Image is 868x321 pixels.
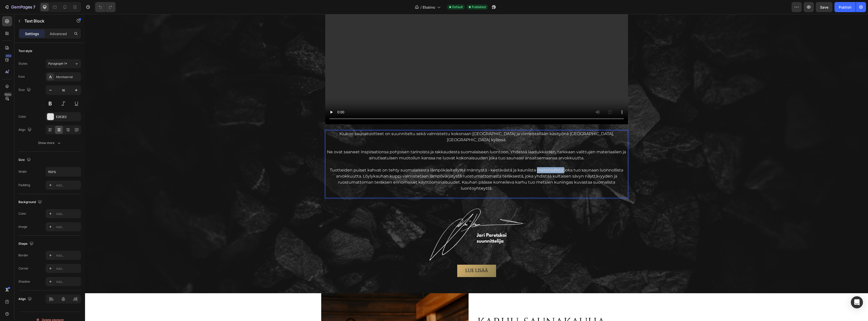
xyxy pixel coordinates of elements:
[18,87,32,93] div: Size
[816,2,832,12] button: Save
[380,253,403,261] p: Lue lisää
[18,253,28,258] div: Border
[18,138,81,147] button: Show more
[18,61,27,66] div: Styles
[18,296,33,303] div: Align
[392,301,521,317] h2: Karhu-saunakauha
[423,5,435,10] span: Etusivu
[5,54,12,58] div: 450
[834,2,856,12] button: Publish
[851,296,863,308] div: Open Intercom Messenger
[18,169,27,174] div: Width
[18,157,32,163] div: Size
[839,5,851,10] div: Publish
[18,211,26,216] div: Color
[18,266,29,271] div: Corner
[18,183,30,187] div: Padding
[240,116,543,184] div: Rich Text Editor. Editing area: main
[25,31,39,36] p: Settings
[18,127,33,133] div: Align
[56,115,80,119] div: E2E2E2
[452,5,463,9] span: Default
[56,212,80,216] div: Add...
[85,14,868,321] iframe: Design area
[241,117,542,129] p: Kiukoo saunatuotteet on suunniteltu sekä valmistettu kokonaan [GEOGRAPHIC_DATA] ja viimeistellään...
[56,183,80,188] div: Add...
[18,279,30,284] div: Shadow
[18,225,27,229] div: Image
[46,59,81,68] button: Paragraph 1*
[18,114,26,119] div: Color
[18,240,35,247] div: Shape
[33,4,35,10] p: 7
[46,167,81,176] input: Auto
[18,199,43,206] div: Background
[4,92,12,96] div: Beta
[241,153,542,177] p: Tuotteiden puiset kahvat on tehty suomalaisesta lämpökäsitellystä männystä - kestävästä ja kaunii...
[56,225,80,229] div: Add...
[241,135,542,147] p: Ne ovat saaneet inspiraationsa pohjoisen tarinoista ja rakkaudesta suomalaiseen luontoon. Yhdessä...
[95,2,116,12] div: Undo/Redo
[18,49,32,53] div: Text style
[820,5,828,9] span: Save
[56,253,80,258] div: Add...
[56,280,80,284] div: Add...
[50,31,67,36] p: Advanced
[48,61,67,66] span: Paragraph 1*
[372,251,411,263] a: Lue lisää
[56,266,80,271] div: Add...
[420,5,422,10] span: /
[472,5,486,9] span: Published
[38,140,62,145] div: Show more
[56,75,80,79] div: Montserrat
[341,190,442,251] img: gempages_579199383455662613-9cf9e14a-0384-4bcc-aa58-c1cd58fa8d0e.png
[2,2,38,12] button: 7
[24,18,67,24] p: Text Block
[18,75,25,79] div: Font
